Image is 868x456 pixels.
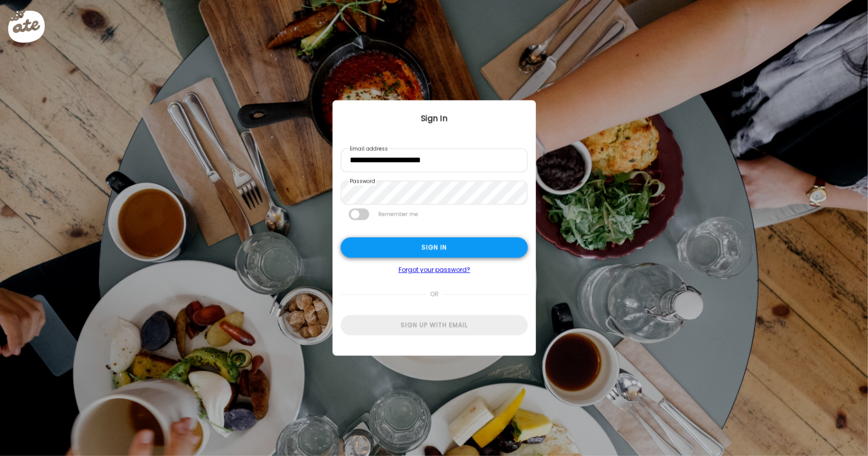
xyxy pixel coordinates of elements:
[333,113,536,125] div: Sign In
[349,145,389,153] label: Email address
[377,209,419,220] label: Remember me
[426,284,442,305] span: or
[341,315,528,336] div: Sign up with email
[349,178,376,186] label: Password
[341,266,528,274] a: Forgot your password?
[341,238,528,258] div: Sign in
